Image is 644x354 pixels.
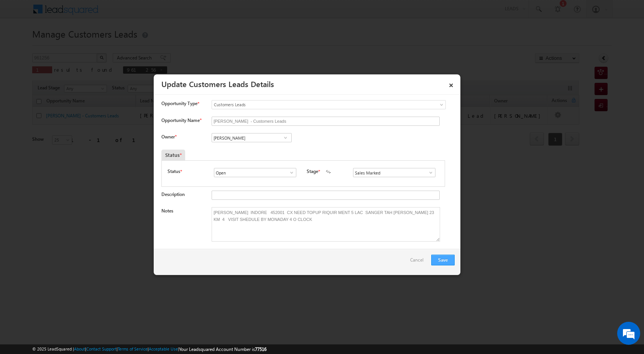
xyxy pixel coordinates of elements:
[149,346,178,351] a: Acceptable Use
[424,169,434,176] a: Show All Items
[214,168,296,177] input: Type to Search
[40,40,129,50] div: Chat with us now
[353,168,435,177] input: Type to Search
[307,168,318,175] label: Stage
[168,168,180,175] label: Status
[74,346,85,351] a: About
[255,346,266,352] span: 77516
[445,77,458,91] a: ×
[104,236,139,247] em: Start Chat
[281,134,290,142] a: Show All Items
[179,346,266,352] span: Your Leadsquared Account Number is
[161,134,176,140] label: Owner
[161,208,173,214] label: Notes
[161,191,185,197] label: Description
[212,100,446,109] a: Customers Leads
[431,255,455,265] button: Save
[161,117,201,123] label: Opportunity Name
[212,101,414,108] span: Customers Leads
[13,40,32,50] img: d_60004797649_company_0_60004797649
[86,346,117,351] a: Contact Support
[161,78,274,89] a: Update Customers Leads Details
[126,4,144,22] div: Minimize live chat window
[161,150,185,160] div: Status
[32,346,266,353] span: © 2025 LeadSquared | | | | |
[410,255,427,269] a: Cancel
[285,169,294,176] a: Show All Items
[10,71,140,230] textarea: Type your message and hit 'Enter'
[118,346,148,351] a: Terms of Service
[161,100,197,107] span: Opportunity Type
[212,133,292,142] input: Type to Search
